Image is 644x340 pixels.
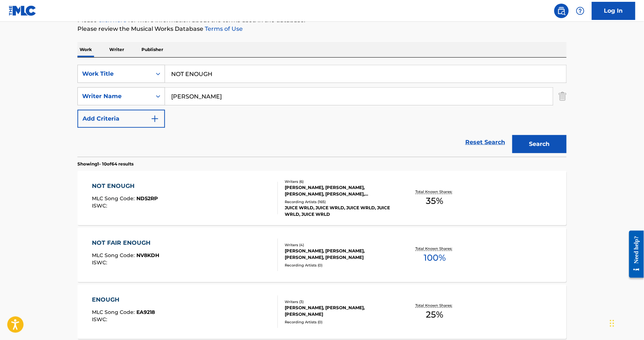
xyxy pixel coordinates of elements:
[92,295,155,304] div: ENOUGH
[77,161,134,167] p: Showing 1 - 10 of 64 results
[139,42,165,57] p: Publisher
[285,319,394,325] div: Recording Artists ( 0 )
[77,171,567,225] a: NOT ENOUGHMLC Song Code:ND52RPISWC:Writers (6)[PERSON_NAME], [PERSON_NAME], [PERSON_NAME], [PERSO...
[415,303,454,308] p: Total Known Shares:
[554,4,569,18] a: Public Search
[285,184,394,197] div: [PERSON_NAME], [PERSON_NAME], [PERSON_NAME], [PERSON_NAME], [PERSON_NAME], [PERSON_NAME]
[92,259,109,266] span: ISWC :
[462,134,509,150] a: Reset Search
[92,252,137,259] span: MLC Song Code :
[285,299,394,305] div: Writers ( 3 )
[285,263,394,268] div: Recording Artists ( 0 )
[512,135,567,153] button: Search
[137,252,160,259] span: NV8KDH
[559,87,567,105] img: Delete Criterion
[137,309,155,315] span: EA9218
[82,92,147,101] div: Writer Name
[77,25,567,33] p: Please review the Musical Works Database
[92,195,137,202] span: MLC Song Code :
[624,225,644,284] iframe: Resource Center
[151,114,159,123] img: 9d2ae6d4665cec9f34b9.svg
[426,194,444,207] span: 35 %
[82,70,147,78] div: Work Title
[77,228,567,282] a: NOT FAIR ENOUGHMLC Song Code:NV8KDHISWC:Writers (4)[PERSON_NAME], [PERSON_NAME], [PERSON_NAME], [...
[285,199,394,205] div: Recording Artists ( 165 )
[576,7,585,15] img: help
[426,308,444,321] span: 25 %
[92,316,109,323] span: ISWC :
[9,5,37,16] img: MLC Logo
[285,248,394,261] div: [PERSON_NAME], [PERSON_NAME], [PERSON_NAME], [PERSON_NAME]
[92,202,109,209] span: ISWC :
[137,195,158,202] span: ND52RP
[285,305,394,318] div: [PERSON_NAME], [PERSON_NAME], [PERSON_NAME]
[107,42,126,57] p: Writer
[92,239,160,247] div: NOT FAIR ENOUGH
[77,285,567,339] a: ENOUGHMLC Song Code:EA9218ISWC:Writers (3)[PERSON_NAME], [PERSON_NAME], [PERSON_NAME]Recording Ar...
[92,309,137,315] span: MLC Song Code :
[285,242,394,248] div: Writers ( 4 )
[557,7,566,15] img: search
[424,251,446,264] span: 100 %
[610,312,614,334] div: Drag
[608,305,644,340] iframe: Chat Widget
[415,246,454,251] p: Total Known Shares:
[77,42,94,57] p: Work
[77,65,567,157] form: Search Form
[92,182,158,190] div: NOT ENOUGH
[285,205,394,218] div: JUICE WRLD, JUICE WRLD, JUICE WRLD, JUICE WRLD, JUICE WRLD
[285,179,394,184] div: Writers ( 6 )
[203,25,243,32] a: Terms of Use
[573,4,588,18] div: Help
[415,189,454,194] p: Total Known Shares:
[592,2,635,20] a: Log In
[77,110,165,128] button: Add Criteria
